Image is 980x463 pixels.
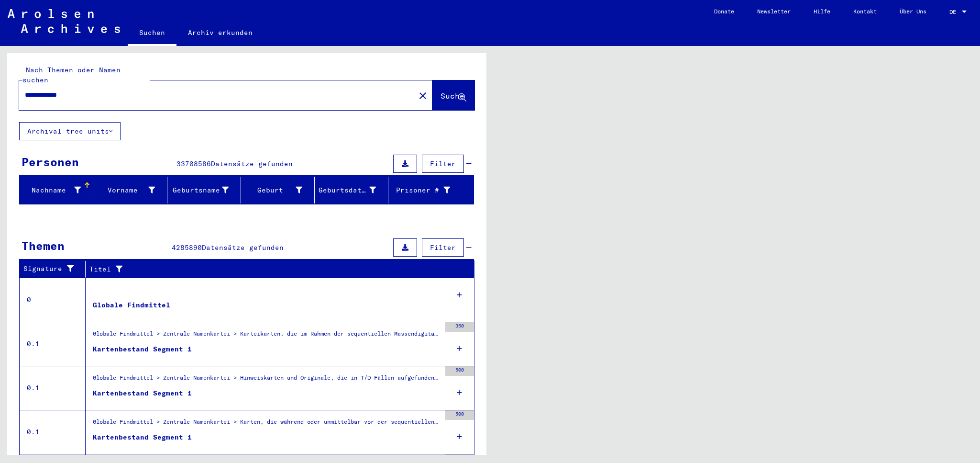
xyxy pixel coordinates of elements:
div: Globale Findmittel > Zentrale Namenkartei > Hinweiskarten und Originale, die in T/D-Fällen aufgef... [93,373,440,387]
div: Kartenbestand Segment 1 [93,344,192,354]
mat-header-cell: Nachname [20,177,93,203]
span: Datensätze gefunden [202,243,284,252]
span: DE [949,9,960,15]
button: Filter [422,238,464,257]
div: Globale Findmittel [93,300,170,310]
div: Personen [22,153,79,170]
td: 0.1 [20,366,86,410]
span: Datensätze gefunden [211,159,293,168]
span: Filter [430,243,456,252]
button: Suche [432,80,474,110]
a: Archiv erkunden [176,21,264,44]
div: Themen [22,237,65,254]
div: Nachname [23,185,81,195]
button: Archival tree units [19,122,121,140]
div: Prisoner # [392,185,450,195]
div: 350 [445,322,474,332]
div: Geburtsname [171,185,229,195]
span: Suche [440,91,464,101]
mat-header-cell: Prisoner # [388,177,473,203]
div: Vorname [97,185,154,195]
div: Signature [23,261,88,277]
span: 33708586 [176,159,211,168]
div: Prisoner # [392,182,462,198]
span: Filter [430,159,456,168]
mat-header-cell: Vorname [93,177,167,203]
mat-header-cell: Geburt‏ [241,177,315,203]
div: Nachname [23,182,93,198]
mat-icon: close [417,90,429,102]
div: Globale Findmittel > Zentrale Namenkartei > Karteikarten, die im Rahmen der sequentiellen Massend... [93,329,440,343]
div: 500 [445,410,474,420]
div: Geburtsdatum [319,182,388,198]
div: Geburt‏ [245,182,314,198]
div: Globale Findmittel > Zentrale Namenkartei > Karten, die während oder unmittelbar vor der sequenti... [93,418,440,431]
img: Arolsen_neg.svg [8,9,120,33]
div: Signature [23,264,78,274]
button: Clear [413,86,432,105]
a: Suchen [128,21,176,46]
mat-header-cell: Geburtsdatum [315,177,388,203]
div: Vorname [97,182,166,198]
td: 0.1 [20,410,86,454]
div: Kartenbestand Segment 1 [93,432,192,442]
div: Geburtsdatum [319,185,376,195]
td: 0.1 [20,322,86,366]
div: 500 [445,366,474,376]
span: 4285890 [172,243,202,252]
button: Filter [422,155,464,173]
div: Geburtsname [171,182,241,198]
div: Titel [89,264,455,274]
div: Geburt‏ [245,185,302,195]
div: Kartenbestand Segment 1 [93,388,192,398]
mat-label: Nach Themen oder Namen suchen [22,66,121,84]
td: 0 [20,278,86,322]
mat-header-cell: Geburtsname [167,177,241,203]
div: Titel [89,261,465,277]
